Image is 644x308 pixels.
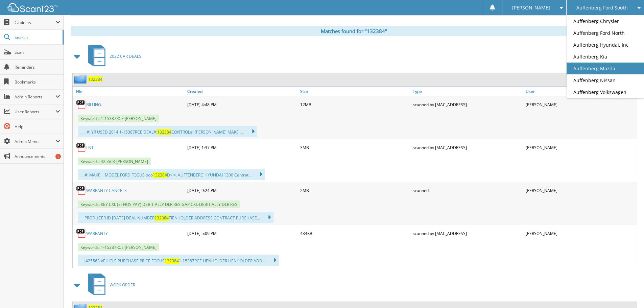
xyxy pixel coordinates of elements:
[15,20,55,25] span: Cabinets
[567,39,644,51] a: Auffenberg Hyundai, Inc
[78,212,273,223] div: ... PRODUCER ID [DATE] DEAL NUMBER TIENHOLDER ADDRESS CONTRACT PURCHASE...
[78,126,257,137] div: ..... #: YR USED 2014 1-15387RCE DEAL#: CONTROL#: [PERSON_NAME] MAKE ....
[78,169,265,180] div: ... #: MAKE __MODEL FORD FOCUS ooo D> =. AUFFENBERG HYUNDAI 1300 Centrat...
[567,15,644,27] a: Auffenberg Chrysler
[512,6,550,10] span: [PERSON_NAME]
[15,153,60,159] span: Announcements
[411,184,524,197] div: scanned
[15,139,55,144] span: Admin Menu
[110,282,135,288] span: WORK ORDER
[524,184,637,197] div: [PERSON_NAME]
[76,228,86,238] img: PDF.png
[186,87,299,96] a: Created
[299,184,411,197] div: 2MB
[78,158,151,165] span: Keywords: 425563-[PERSON_NAME]
[55,154,61,159] div: 1
[15,64,60,70] span: Reminders
[78,243,159,251] span: Keywords: 1-15387RCE [PERSON_NAME]
[186,227,299,240] div: [DATE] 5:09 PM
[15,49,60,55] span: Scan
[86,145,94,150] a: LNT
[524,227,637,240] div: [PERSON_NAME]
[299,141,411,154] div: 3MB
[411,227,524,240] div: scanned by [MAC_ADDRESS]
[567,86,644,98] a: Auffenberg Volkswagen
[186,98,299,111] div: [DATE] 4:48 PM
[567,51,644,63] a: Auffenberg Kia
[110,53,141,59] span: 2022 CAR DEALS
[76,99,86,110] img: PDF.png
[299,87,411,96] a: Size
[76,142,86,152] img: PDF.png
[74,75,88,84] img: folder2.png
[86,188,127,193] a: WARRANTY CANCELS
[567,63,644,74] a: Auffenberg Mazda
[411,141,524,154] div: scanned by [MAC_ADDRESS]
[15,124,60,129] span: Help
[411,87,524,96] a: Type
[186,141,299,154] div: [DATE] 1:37 PM
[15,79,60,85] span: Bookmarks
[84,43,141,70] a: 2022 CAR DEALS
[299,98,411,111] div: 12MB
[15,94,55,100] span: Admin Reports
[524,98,637,111] div: [PERSON_NAME]
[524,87,637,96] a: User
[567,74,644,86] a: Auffenberg Nissan
[78,255,279,266] div: ...L425563 VEHICLE PURCHASE PRICE FOCUS 1-15387RCE LIENHOLDER LIENHOLDER ADD...
[71,26,637,36] div: Matches found for "132384"
[78,115,159,122] span: Keywords: 1-15387RCE [PERSON_NAME]
[153,172,167,178] span: 132384
[154,215,169,221] span: 132384
[86,102,101,108] a: BILLING
[165,258,179,264] span: 132384
[15,34,59,40] span: Search
[88,76,102,82] a: 132384
[76,185,86,195] img: PDF.png
[157,129,171,135] span: 132384
[86,231,108,236] a: WARRANTY
[299,227,411,240] div: 434KB
[84,271,135,298] a: WORK ORDER
[73,87,186,96] a: File
[411,98,524,111] div: scanned by [MAC_ADDRESS]
[567,27,644,39] a: Auffenberg Ford North
[15,109,55,115] span: User Reports
[7,3,57,12] img: scan123-logo-white.svg
[186,184,299,197] div: [DATE] 9:24 PM
[524,141,637,154] div: [PERSON_NAME]
[576,6,628,10] span: Auffenberg Ford South
[78,200,240,208] span: Keywords: KEY CXL (ETHOS PAY) DEBIT ALLY DLR RES GAP CXL-DEBIT ALLY DLR RES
